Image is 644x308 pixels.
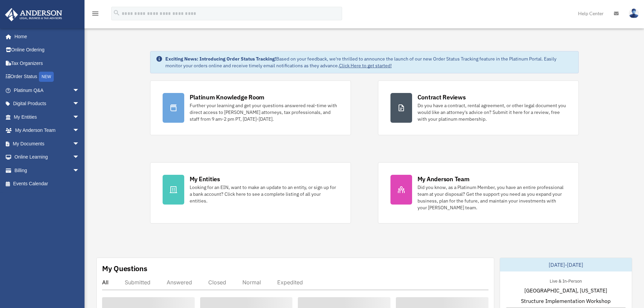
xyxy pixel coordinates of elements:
div: Closed [208,279,226,286]
a: Online Learningarrow_drop_down [5,150,90,164]
div: Submitted [125,279,150,286]
i: menu [91,9,99,18]
a: menu [91,12,99,18]
span: arrow_drop_down [73,164,86,177]
div: Expedited [277,279,303,286]
div: Based on your feedback, we're thrilled to announce the launch of our new Order Status Tracking fe... [165,55,573,69]
span: arrow_drop_down [73,137,86,151]
span: arrow_drop_down [73,150,86,164]
strong: Exciting News: Introducing Order Status Tracking! [165,56,276,62]
div: Answered [167,279,192,286]
div: All [102,279,109,286]
a: Contract Reviews Do you have a contract, rental agreement, or other legal document you would like... [378,80,579,135]
a: My Anderson Team Did you know, as a Platinum Member, you have an entire professional team at your... [378,162,579,223]
a: My Anderson Teamarrow_drop_down [5,124,90,137]
div: My Questions [102,263,147,274]
a: My Entitiesarrow_drop_down [5,110,90,124]
a: My Entities Looking for an EIN, want to make an update to an entity, or sign up for a bank accoun... [150,162,351,223]
div: Did you know, as a Platinum Member, you have an entire professional team at your disposal? Get th... [418,184,566,211]
a: Billingarrow_drop_down [5,164,90,177]
div: Live & In-Person [544,277,587,284]
a: Events Calendar [5,177,90,191]
div: My Entities [190,175,220,183]
img: Anderson Advisors Platinum Portal [3,8,64,21]
a: My Documentsarrow_drop_down [5,137,90,150]
span: [GEOGRAPHIC_DATA], [US_STATE] [524,286,607,294]
div: Looking for an EIN, want to make an update to an entity, or sign up for a bank account? Click her... [190,184,338,204]
a: Tax Organizers [5,56,90,70]
a: Platinum Knowledge Room Further your learning and get your questions answered real-time with dire... [150,80,351,135]
div: Contract Reviews [418,93,466,101]
div: NEW [39,72,54,82]
span: arrow_drop_down [73,84,86,97]
i: search [113,9,120,17]
div: Normal [242,279,261,286]
span: arrow_drop_down [73,124,86,138]
a: Order StatusNEW [5,70,90,84]
div: [DATE]-[DATE] [500,258,632,271]
div: Do you have a contract, rental agreement, or other legal document you would like an attorney's ad... [418,102,566,122]
a: Online Ordering [5,43,90,57]
a: Home [5,30,86,43]
div: My Anderson Team [418,175,470,183]
div: Further your learning and get your questions answered real-time with direct access to [PERSON_NAM... [190,102,338,122]
a: Platinum Q&Aarrow_drop_down [5,84,90,97]
img: User Pic [629,8,639,18]
a: Click Here to get started! [339,63,392,69]
div: Platinum Knowledge Room [190,93,265,101]
span: Structure Implementation Workshop [521,297,611,305]
a: Digital Productsarrow_drop_down [5,97,90,111]
span: arrow_drop_down [73,110,86,124]
span: arrow_drop_down [73,97,86,111]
